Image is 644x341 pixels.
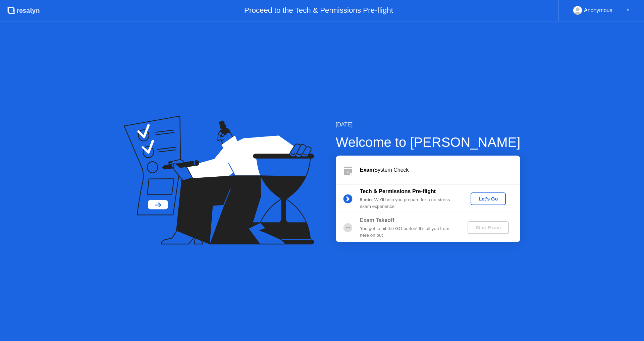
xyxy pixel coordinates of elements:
b: Exam Takeoff [360,217,394,223]
div: You get to hit the GO button! It’s all you from here on out [360,225,457,239]
div: Welcome to [PERSON_NAME] [336,132,521,152]
div: Anonymous [584,6,612,15]
b: Tech & Permissions Pre-flight [360,188,436,194]
div: System Check [360,166,520,174]
b: Exam [360,167,374,173]
button: Start Exam [468,221,509,234]
button: Let's Go [471,192,506,205]
div: : We’ll help you prepare for a no-stress exam experience [360,196,457,210]
div: [DATE] [336,121,521,129]
div: Start Exam [470,225,506,230]
div: ▼ [626,6,630,15]
b: 5 min [360,197,372,202]
div: Let's Go [473,196,503,202]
